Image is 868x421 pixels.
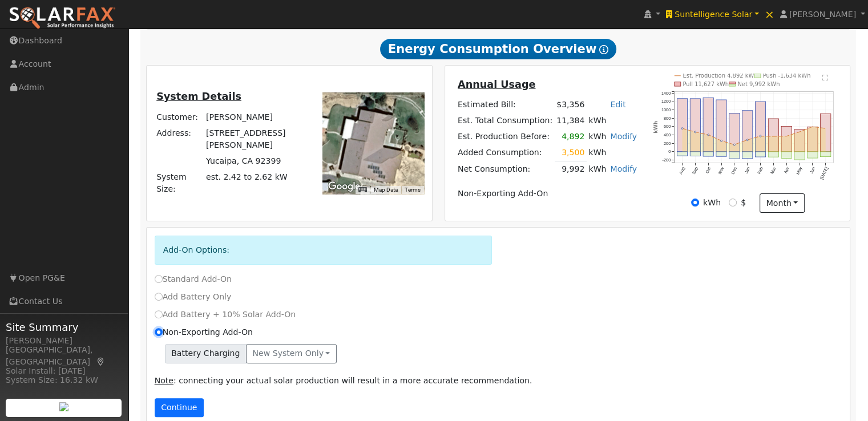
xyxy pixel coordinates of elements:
[9,6,116,30] img: SolarFax
[734,144,736,145] circle: onclick=""
[765,7,774,21] span: ×
[703,98,713,152] rect: onclick=""
[683,81,729,87] text: Pull 11,627 kWh
[6,335,122,347] div: [PERSON_NAME]
[455,96,554,112] td: Estimated Bill:
[6,374,122,386] div: System Size: 16.32 kW
[96,357,106,366] a: Map
[681,127,683,129] circle: onclick=""
[587,161,608,177] td: kWh
[455,161,554,177] td: Net Consumption:
[729,199,737,207] input: $
[555,113,587,129] td: 11,384
[206,172,288,181] span: est. 2.42 to 2.62 kW
[703,151,713,156] rect: onclick=""
[729,151,740,158] rect: onclick=""
[587,113,639,129] td: kWh
[763,72,811,79] text: Push -1,634 kWh
[781,151,792,158] rect: onclick=""
[786,135,788,137] circle: onclick=""
[677,98,687,151] rect: onclick=""
[155,273,232,285] label: Standard Add-On
[155,310,163,318] input: Add Battery + 10% Solar Add-On
[821,114,831,151] rect: onclick=""
[716,100,726,152] rect: onclick=""
[794,129,805,151] rect: onclick=""
[555,96,587,112] td: $3,356
[705,166,712,174] text: Oct
[380,39,616,59] span: Energy Consumption Overview
[809,166,816,175] text: Jun
[155,328,163,336] input: Non-Exporting Add-On
[742,151,753,158] rect: onclick=""
[691,199,699,207] input: kWh
[6,344,122,368] div: [GEOGRAPHIC_DATA], [GEOGRAPHIC_DATA]
[717,165,725,175] text: Nov
[155,376,532,385] span: : connecting your actual solar production will result in a more accurate recommendation.
[458,79,535,90] u: Annual Usage
[760,135,761,137] circle: onclick=""
[664,115,671,120] text: 800
[746,139,748,140] circle: onclick=""
[690,98,700,151] rect: onclick=""
[812,126,814,127] circle: onclick=""
[155,125,204,153] td: Address:
[374,186,398,194] button: Map Data
[325,179,363,194] a: Open this area in Google Maps (opens a new window)
[156,91,241,102] u: System Details
[721,140,722,141] circle: onclick=""
[716,151,726,156] rect: onclick=""
[819,166,829,180] text: [DATE]
[703,197,721,209] label: kWh
[653,121,659,133] text: kWh
[59,402,68,411] img: retrieve
[741,197,746,209] label: $
[204,169,306,197] td: System Size
[155,275,163,283] input: Standard Add-On
[325,179,363,194] img: Google
[661,99,671,104] text: 1200
[246,344,337,363] button: New system only
[204,153,306,169] td: Yucaipa, CA 92399
[744,166,751,175] text: Jan
[708,133,709,135] circle: onclick=""
[610,132,637,141] a: Modify
[742,110,753,151] rect: onclick=""
[808,151,818,157] rect: onclick=""
[756,151,766,156] rect: onclick=""
[455,145,554,161] td: Added Consumption:
[794,151,805,159] rect: onclick=""
[555,161,587,177] td: 9,992
[663,157,671,162] text: -200
[165,344,247,363] span: Battery Charging
[738,81,780,87] text: Net 9,992 kWh
[821,151,831,156] rect: onclick=""
[587,129,608,145] td: kWh
[664,132,671,137] text: 400
[760,193,805,213] button: month
[587,145,608,161] td: kWh
[808,127,818,152] rect: onclick=""
[691,166,699,175] text: Sep
[781,126,792,152] rect: onclick=""
[668,149,671,154] text: 0
[690,151,700,156] rect: onclick=""
[455,113,554,129] td: Est. Total Consumption:
[822,74,829,81] text: 
[789,10,856,19] span: [PERSON_NAME]
[358,186,366,194] button: Keyboard shortcuts
[757,166,764,175] text: Feb
[773,135,774,137] circle: onclick=""
[610,100,625,109] a: Edit
[664,140,671,145] text: 200
[555,145,587,161] td: 3,500
[599,45,608,54] i: Show Help
[155,236,492,265] div: Add-On Options:
[555,129,587,145] td: 4,892
[155,326,253,338] label: Non-Exporting Add-On
[661,90,671,95] text: 1400
[729,113,740,152] rect: onclick=""
[155,109,204,125] td: Customer:
[675,10,752,19] span: Suntelligence Solar
[610,164,637,173] a: Modify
